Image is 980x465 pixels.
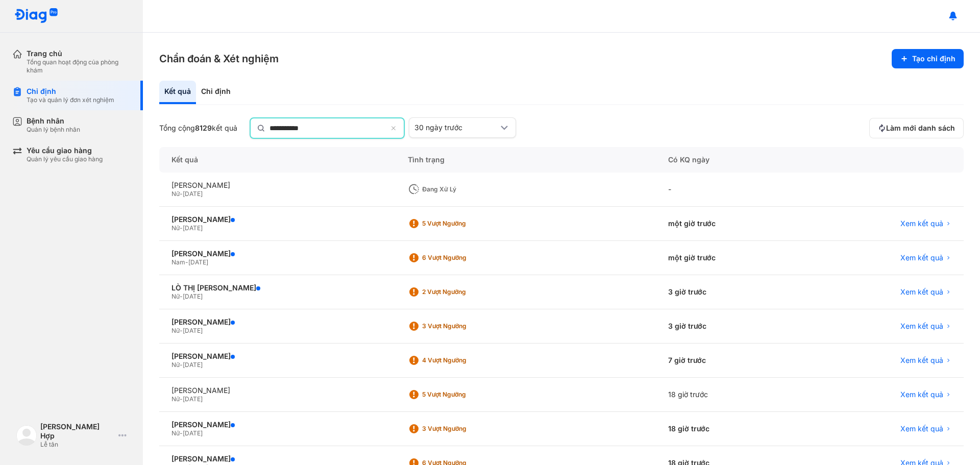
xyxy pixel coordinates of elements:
div: Quản lý bệnh nhân [27,126,80,134]
span: - [180,429,183,437]
span: 8129 [195,124,212,132]
div: Bệnh nhân [27,116,80,126]
h3: Chẩn đoán & Xét nghiệm [159,52,279,66]
span: - [180,292,183,300]
span: Xem kết quả [900,356,943,365]
div: một giờ trước [656,207,806,241]
div: - [656,173,806,207]
img: logo [14,8,58,24]
span: - [180,327,183,334]
div: 4 Vượt ngưỡng [422,356,504,364]
div: 3 Vượt ngưỡng [422,322,504,330]
div: Quản lý yêu cầu giao hàng [27,155,103,163]
div: 3 giờ trước [656,275,806,309]
div: [PERSON_NAME] [171,386,383,395]
div: 3 Vượt ngưỡng [422,425,504,433]
div: Trang chủ [27,49,131,58]
div: LÒ THỊ [PERSON_NAME] [171,283,383,292]
div: 5 Vượt ngưỡng [422,390,504,399]
div: Tổng quan hoạt động của phòng khám [27,58,131,75]
div: Đang xử lý [422,185,504,193]
div: Tổng cộng kết quả [159,124,237,133]
span: [DATE] [183,292,203,300]
div: 2 Vượt ngưỡng [422,288,504,296]
span: Xem kết quả [900,287,943,297]
div: Yêu cầu giao hàng [27,146,103,155]
span: - [180,361,183,369]
div: 30 ngày trước [414,123,498,132]
span: Xem kết quả [900,219,943,228]
div: 7 giờ trước [656,344,806,378]
div: 3 giờ trước [656,309,806,344]
span: Nam [171,258,185,266]
div: [PERSON_NAME] [171,420,383,429]
span: Nữ [171,395,180,403]
span: [DATE] [188,258,208,266]
div: một giờ trước [656,241,806,275]
span: Xem kết quả [900,390,943,399]
div: [PERSON_NAME] Hợp [40,422,114,440]
span: Xem kết quả [900,253,943,262]
div: [PERSON_NAME] [171,352,383,361]
div: Chỉ định [196,81,236,104]
span: Nữ [171,224,180,232]
span: - [180,395,183,403]
span: Nữ [171,190,180,198]
div: [PERSON_NAME] [171,215,383,224]
div: Kết quả [159,81,196,104]
span: - [180,224,183,232]
div: Lễ tân [40,440,114,449]
span: [DATE] [183,429,203,437]
div: Kết quả [159,147,396,173]
button: Làm mới danh sách [869,118,964,138]
div: [PERSON_NAME] [171,249,383,258]
div: Tình trạng [396,147,655,173]
span: Xem kết quả [900,424,943,433]
div: Chỉ định [27,87,114,96]
div: 5 Vượt ngưỡng [422,219,504,228]
span: Nữ [171,327,180,334]
div: 18 giờ trước [656,412,806,446]
div: [PERSON_NAME] [171,317,383,327]
span: - [185,258,188,266]
span: [DATE] [183,224,203,232]
div: 6 Vượt ngưỡng [422,254,504,262]
div: Có KQ ngày [656,147,806,173]
span: Nữ [171,429,180,437]
span: - [180,190,183,198]
span: Nữ [171,292,180,300]
span: [DATE] [183,395,203,403]
span: [DATE] [183,361,203,369]
span: [DATE] [183,327,203,334]
span: Làm mới danh sách [886,124,955,133]
div: Tạo và quản lý đơn xét nghiệm [27,96,114,104]
div: 18 giờ trước [656,378,806,412]
span: Nữ [171,361,180,369]
span: Xem kết quả [900,322,943,331]
button: Tạo chỉ định [892,49,964,68]
div: [PERSON_NAME] [171,181,383,190]
span: [DATE] [183,190,203,198]
img: logo [16,425,37,446]
div: [PERSON_NAME] [171,454,383,463]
